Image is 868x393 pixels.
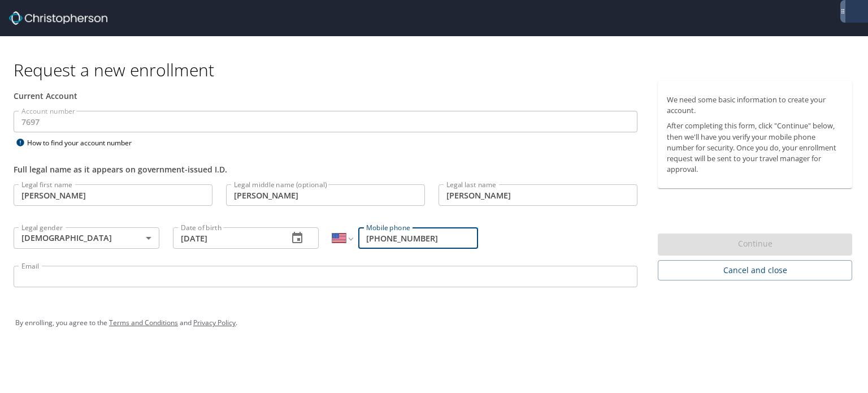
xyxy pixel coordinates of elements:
[9,11,107,25] img: cbt logo
[14,136,155,150] div: How to find your account number
[14,59,861,81] h1: Request a new enrollment
[14,227,159,249] div: [DEMOGRAPHIC_DATA]
[173,227,279,249] input: MM/DD/YYYY
[667,94,843,116] p: We need some basic information to create your account.
[667,264,843,278] span: Cancel and close
[15,309,853,337] div: By enrolling, you agree to the and .
[14,90,637,102] div: Current Account
[667,120,843,175] p: After completing this form, click "Continue" below, then we'll have you verify your mobile phone ...
[14,163,637,175] div: Full legal name as it appears on government-issued I.D.
[109,318,178,327] a: Terms and Conditions
[193,318,236,327] a: Privacy Policy
[658,260,852,281] button: Cancel and close
[358,227,478,249] input: Enter phone number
